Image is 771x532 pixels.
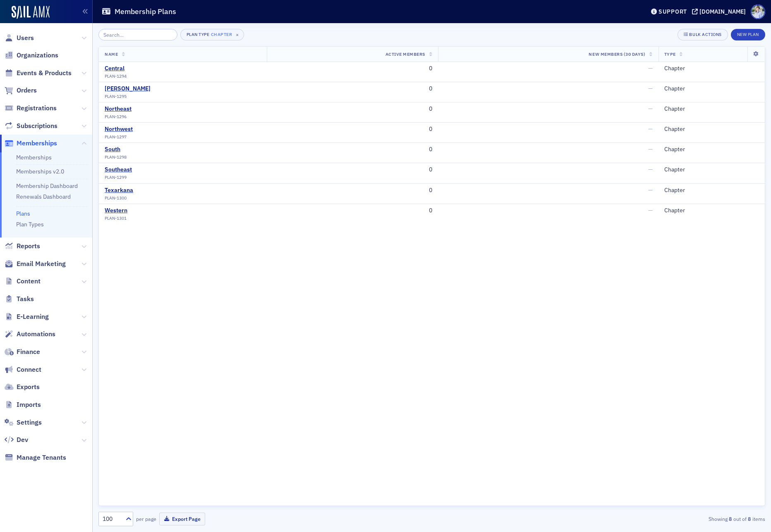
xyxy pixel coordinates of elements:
[5,294,34,304] a: Tasks
[5,435,28,444] a: Dev
[648,64,653,72] span: —
[159,513,205,525] button: Export Page
[692,9,749,14] button: [DOMAIN_NAME]
[549,515,765,522] div: Showing out of items
[385,51,425,57] span: Active Members
[17,418,42,427] span: Settings
[648,125,653,133] span: —
[105,134,127,140] span: PLAN-1297
[103,515,121,523] div: 100
[589,51,645,57] span: New Members (30 Days)
[17,365,41,374] span: Connect
[5,382,40,392] a: Exports
[648,85,653,92] span: —
[105,51,118,57] span: Name
[5,33,34,43] a: Users
[17,69,72,78] span: Events & Products
[731,30,765,38] a: New Plan
[5,347,40,356] a: Finance
[105,105,132,113] a: Northeast
[664,85,759,93] div: Chapter
[273,166,432,173] div: 0
[664,65,759,72] div: Chapter
[136,515,156,522] label: per page
[105,195,127,201] span: PLAN-1300
[105,175,127,180] span: PLAN-1299
[5,69,72,78] a: Events & Products
[17,242,40,251] span: Reports
[728,515,733,522] strong: 8
[17,347,40,356] span: Finance
[17,330,55,339] span: Automations
[699,8,746,15] div: [DOMAIN_NAME]
[273,126,432,133] div: 0
[5,277,41,286] a: Content
[664,166,759,173] div: Chapter
[5,86,37,95] a: Orders
[5,453,66,462] a: Manage Tenants
[105,207,127,214] a: Western
[648,207,653,214] span: —
[17,453,66,462] span: Manage Tenants
[747,515,752,522] strong: 8
[273,146,432,153] div: 0
[16,193,71,200] a: Renewals Dashboard
[105,187,133,194] a: Texarkana
[273,207,432,214] div: 0
[105,85,151,93] a: [PERSON_NAME]
[211,31,232,39] div: Chapter
[5,330,55,339] a: Automations
[5,418,42,427] a: Settings
[105,114,127,119] span: PLAN-1296
[648,166,653,173] span: —
[664,126,759,133] div: Chapter
[17,121,57,131] span: Subscriptions
[5,259,66,268] a: Email Marketing
[664,187,759,194] div: Chapter
[664,105,759,113] div: Chapter
[17,139,57,148] span: Memberships
[105,126,133,133] a: Northwest
[648,186,653,194] span: —
[187,32,210,37] div: Plan Type
[105,216,127,221] span: PLAN-1301
[12,6,50,19] img: SailAMX
[105,146,127,153] a: South
[658,8,687,15] div: Support
[234,31,241,38] span: ×
[689,32,721,37] div: Bulk Actions
[16,168,64,175] a: Memberships v2.0
[17,86,37,95] span: Orders
[17,104,57,113] span: Registrations
[273,187,432,194] div: 0
[16,182,78,190] a: Membership Dashboard
[678,29,728,40] button: Bulk Actions
[5,121,57,131] a: Subscriptions
[731,29,765,40] button: New Plan
[664,146,759,153] div: Chapter
[16,221,44,228] a: Plan Types
[17,294,34,304] span: Tasks
[105,94,127,99] span: PLAN-1295
[5,104,57,113] a: Registrations
[105,65,127,72] a: Central
[105,154,127,160] span: PLAN-1298
[273,105,432,113] div: 0
[5,312,49,321] a: E-Learning
[648,105,653,112] span: —
[105,166,132,173] div: Southeast
[105,74,127,79] span: PLAN-1294
[17,400,41,409] span: Imports
[16,154,52,161] a: Memberships
[17,277,41,286] span: Content
[273,65,432,72] div: 0
[273,85,432,93] div: 0
[5,365,41,374] a: Connect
